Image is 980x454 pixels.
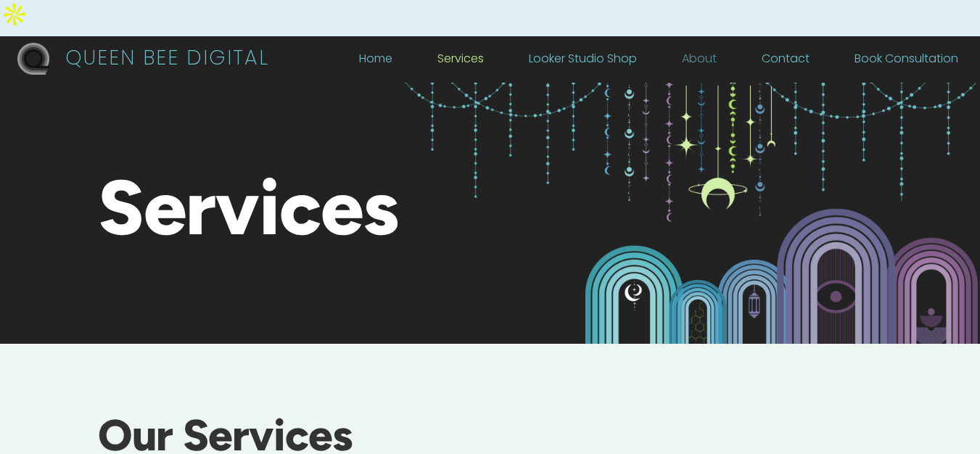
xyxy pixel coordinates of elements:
a: Services [437,54,484,70]
a: Contact [762,54,810,70]
a: About [682,54,717,70]
a: Home [359,54,392,70]
a: Looker Studio Shop [529,54,637,70]
h1: Services [98,170,490,269]
a: Book Consultation [855,54,958,70]
p: QUEEN BEE DIGITAL [65,50,269,70]
img: QBD Logo [17,43,49,75]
